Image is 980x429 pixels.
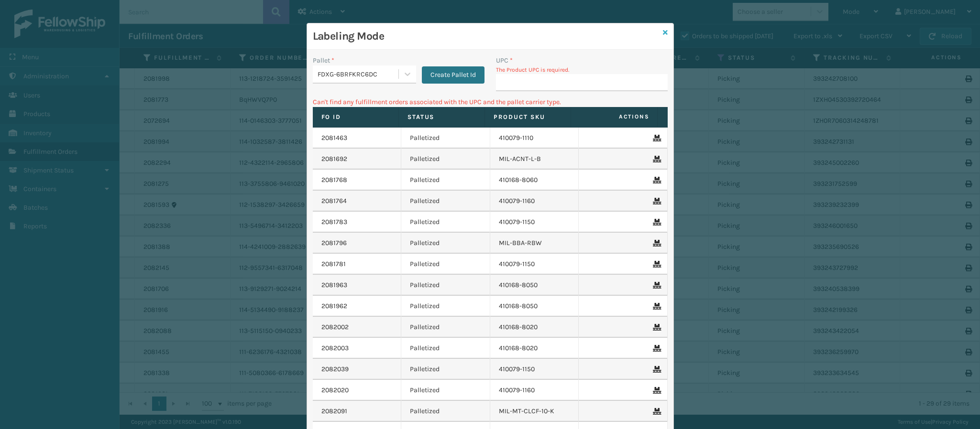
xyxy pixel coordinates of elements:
[574,109,655,125] span: Actions
[401,128,490,149] td: Palletized
[321,238,347,248] a: 2081796
[401,170,490,191] td: Palletized
[401,359,490,380] td: Palletized
[401,317,490,338] td: Palletized
[401,191,490,212] td: Palletized
[653,261,659,268] i: Remove From Pallet
[653,387,659,394] i: Remove From Pallet
[653,240,659,247] i: Remove From Pallet
[321,365,349,374] a: 2082039
[321,322,349,332] a: 2082002
[490,254,579,275] td: 410079-1150
[321,154,347,164] a: 2081692
[313,55,334,65] label: Pallet
[653,135,659,141] i: Remove From Pallet
[401,380,490,401] td: Palletized
[653,303,659,310] i: Remove From Pallet
[490,275,579,296] td: 410168-8050
[321,217,347,227] a: 2081783
[321,133,347,143] a: 2081463
[401,338,490,359] td: Palletized
[321,280,347,290] a: 2081963
[401,401,490,422] td: Palletized
[313,97,668,107] p: Can't find any fulfillment orders associated with the UPC and the pallet carrier type.
[490,191,579,212] td: 410079-1160
[653,156,659,162] i: Remove From Pallet
[490,380,579,401] td: 410079-1160
[318,69,399,79] div: FDXG-6BRFKRC6DC
[313,29,659,43] h3: Labeling Mode
[321,259,346,269] a: 2081781
[422,66,484,84] button: Create Pallet Id
[490,317,579,338] td: 410168-8020
[321,301,347,311] a: 2081962
[653,324,659,331] i: Remove From Pallet
[490,149,579,170] td: MIL-ACNT-L-B
[653,198,659,204] i: Remove From Pallet
[321,386,349,395] a: 2082020
[490,401,579,422] td: MIL-MT-CLCF-10-K
[653,282,659,289] i: Remove From Pallet
[321,343,349,353] a: 2082003
[653,408,659,415] i: Remove From Pallet
[401,149,490,170] td: Palletized
[490,359,579,380] td: 410079-1150
[490,338,579,359] td: 410168-8020
[490,170,579,191] td: 410168-8060
[490,296,579,317] td: 410168-8050
[653,177,659,183] i: Remove From Pallet
[496,65,668,74] p: The Product UPC is required.
[401,254,490,275] td: Palletized
[321,407,347,416] a: 2082091
[653,219,659,225] i: Remove From Pallet
[401,296,490,317] td: Palletized
[494,113,562,121] label: Product SKU
[407,113,476,121] label: Status
[496,55,513,65] label: UPC
[653,366,659,373] i: Remove From Pallet
[490,128,579,149] td: 410079-1110
[321,196,347,206] a: 2081764
[321,113,390,121] label: Fo Id
[490,212,579,233] td: 410079-1150
[401,233,490,254] td: Palletized
[653,345,659,352] i: Remove From Pallet
[490,233,579,254] td: MIL-BBA-RBW
[401,212,490,233] td: Palletized
[321,175,347,185] a: 2081768
[401,275,490,296] td: Palletized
